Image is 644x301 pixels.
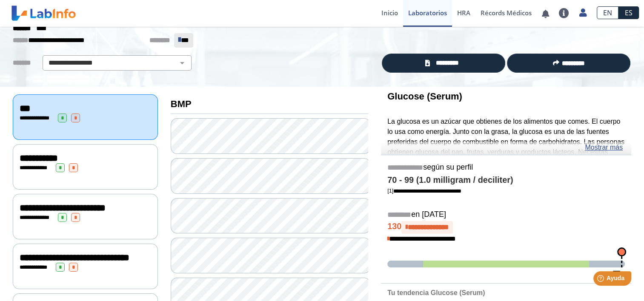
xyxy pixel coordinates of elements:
[387,91,462,102] b: Glucose (Serum)
[585,142,623,153] a: Mostrar más
[387,289,485,296] b: Tu tendencia Glucose (Serum)
[387,210,625,220] h5: en [DATE]
[171,99,192,109] b: BMP
[387,163,625,173] h5: según su perfil
[618,6,639,19] a: ES
[387,221,625,234] h4: 130
[387,175,625,185] h4: 70 - 99 (1.0 milligram / deciliter)
[597,6,618,19] a: EN
[387,187,461,194] a: [1]
[457,9,470,17] span: HRA
[568,268,635,292] iframe: Help widget launcher
[387,116,625,187] p: La glucosa es un azúcar que obtienes de los alimentos que comes. El cuerpo lo usa como energía. J...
